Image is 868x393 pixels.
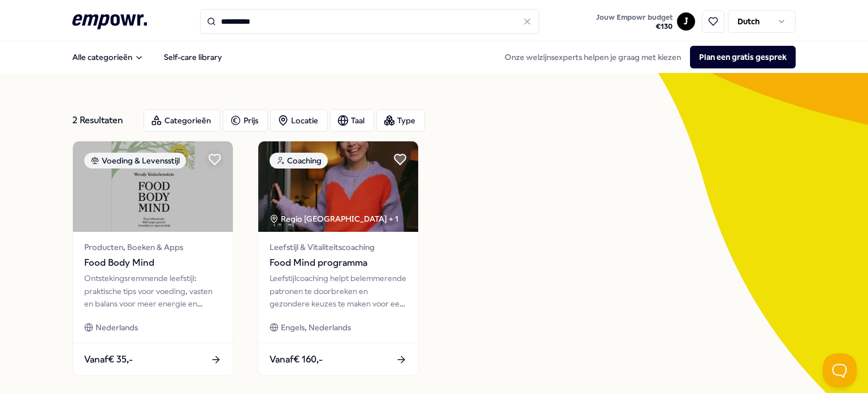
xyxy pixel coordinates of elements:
button: Alle categorieën [63,46,153,68]
img: package image [73,141,233,232]
a: Self-care library [155,46,231,68]
div: 2 Resultaten [72,109,134,132]
div: Regio [GEOGRAPHIC_DATA] + 1 [270,213,398,225]
span: Vanaf € 160,- [270,352,323,367]
div: Leefstijlcoaching helpt belemmerende patronen te doorbreken en gezondere keuzes te maken voor een... [270,272,407,310]
button: Prijs [223,109,268,132]
span: Vanaf € 35,- [84,352,133,367]
div: Onze welzijnsexperts helpen je graag met kiezen [496,46,796,68]
a: Jouw Empowr budget€130 [592,10,677,33]
div: Ontstekingsremmende leefstijl: praktische tips voor voeding, vasten en balans voor meer energie e... [84,272,222,310]
a: package imageVoeding & LevensstijlProducten, Boeken & AppsFood Body MindOntstekingsremmende leefs... [72,141,233,376]
span: Leefstijl & Vitaliteitscoaching [270,241,407,253]
div: Coaching [270,153,328,169]
button: Locatie [270,109,328,132]
span: Food Mind programma [270,256,407,270]
span: Engels, Nederlands [281,321,351,334]
div: Voeding & Levensstijl [84,153,186,169]
button: Categorieën [144,109,220,132]
iframe: Help Scout Beacon - Open [823,353,857,387]
span: Nederlands [96,321,138,334]
span: € 130 [596,22,672,31]
button: Taal [330,109,374,132]
button: Type [376,109,425,132]
button: Jouw Empowr budget€130 [594,11,675,33]
button: J [677,12,695,31]
span: Jouw Empowr budget [596,13,672,22]
input: Search for products, categories or subcategories [200,9,539,34]
nav: Main [63,46,231,68]
span: Producten, Boeken & Apps [84,241,222,253]
a: package imageCoachingRegio [GEOGRAPHIC_DATA] + 1Leefstijl & VitaliteitscoachingFood Mind programm... [258,141,419,376]
img: package image [258,141,418,232]
span: Food Body Mind [84,256,222,270]
button: Plan een gratis gesprek [690,46,796,68]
